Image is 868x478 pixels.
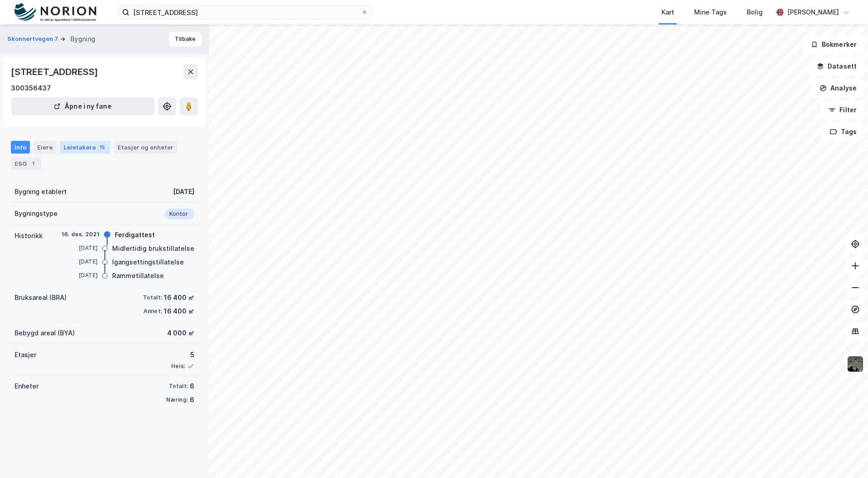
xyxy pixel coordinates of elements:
[11,157,41,170] div: ESG
[190,381,194,392] div: 6
[15,328,75,339] div: Bebygd areal (BYA)
[143,294,162,301] div: Totalt:
[15,3,96,22] img: norion-logo.80e7a08dc31c2e691866.png
[7,35,60,44] button: Skonnertvegen 7
[809,57,864,75] button: Datasett
[61,230,100,239] div: 16. des. 2021
[118,143,173,151] div: Etasjer og enheter
[747,7,763,18] div: Bolig
[164,306,194,317] div: 16 400 ㎡
[11,97,154,115] button: Åpne i ny fane
[11,65,100,79] div: [STREET_ADDRESS]
[169,383,188,390] div: Totalt:
[822,123,864,141] button: Tags
[823,434,868,478] div: Kontrollprogram for chat
[694,7,727,18] div: Mine Tags
[803,35,864,54] button: Bokmerker
[115,229,155,240] div: Ferdigattest
[821,101,864,119] button: Filter
[15,292,67,303] div: Bruksareal (BRA)
[61,271,98,279] div: [DATE]
[15,208,58,219] div: Bygningstype
[61,244,98,252] div: [DATE]
[29,159,38,168] div: 1
[34,141,56,154] div: Eiere
[61,258,98,266] div: [DATE]
[98,143,107,152] div: 15
[190,394,194,405] div: 6
[847,355,864,373] img: 9k=
[70,34,95,45] div: Bygning
[171,363,185,370] div: Heis:
[171,349,194,360] div: 5
[15,381,39,392] div: Enheter
[164,292,194,303] div: 16 400 ㎡
[173,186,194,197] div: [DATE]
[112,257,184,268] div: Igangsettingstillatelse
[169,32,202,46] button: Tilbake
[15,186,67,197] div: Bygning etablert
[11,83,51,94] div: 300356437
[143,308,162,315] div: Annet:
[823,434,868,478] iframe: Chat Widget
[167,328,194,339] div: 4 000 ㎡
[112,270,164,281] div: Rammetillatelse
[112,243,194,254] div: Midlertidig brukstillatelse
[166,396,188,403] div: Næring:
[11,141,30,154] div: Info
[812,79,864,97] button: Analyse
[661,7,674,18] div: Kart
[60,141,110,154] div: Leietakere
[15,230,43,241] div: Historikk
[129,5,361,19] input: Søk på adresse, matrikkel, gårdeiere, leietakere eller personer
[15,349,36,360] div: Etasjer
[787,7,839,18] div: [PERSON_NAME]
